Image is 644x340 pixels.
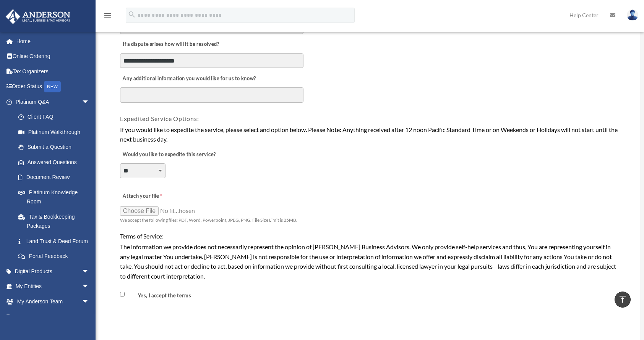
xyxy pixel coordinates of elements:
a: Submit a Question [11,140,101,155]
a: My Anderson Teamarrow_drop_down [5,294,101,309]
a: Portal Feedback [11,249,101,264]
a: My Documentsarrow_drop_down [5,309,101,324]
img: User Pic [627,10,638,21]
i: vertical_align_top [618,295,627,304]
span: We accept the following files: PDF, Word, Powerpoint, JPEG, PNG. File Size Limit is 25MB. [120,217,297,223]
label: Would you like to expedite this service? [120,149,218,160]
img: Anderson Advisors Platinum Portal [3,9,73,24]
a: menu [103,13,112,20]
a: Platinum Walkthrough [11,124,101,140]
a: Platinum Q&Aarrow_drop_down [5,94,101,110]
a: Document Review [11,170,97,185]
span: arrow_drop_down [82,264,97,279]
a: Platinum Knowledge Room [11,185,101,209]
span: arrow_drop_down [82,279,97,295]
span: arrow_drop_down [82,294,97,309]
span: arrow_drop_down [82,94,97,110]
a: Home [5,34,101,49]
a: Tax & Bookkeeping Packages [11,209,101,234]
a: vertical_align_top [615,292,631,308]
a: My Entitiesarrow_drop_down [5,279,101,294]
a: Online Ordering [5,49,101,64]
a: Answered Questions [11,155,101,170]
a: Land Trust & Deed Forum [11,234,101,249]
div: The information we provide does not necessarily represent the opinion of [PERSON_NAME] Business A... [120,242,618,281]
a: Client FAQ [11,110,101,125]
a: Order StatusNEW [5,79,101,95]
h4: Terms of Service: [120,232,618,240]
i: menu [103,11,112,20]
a: Digital Productsarrow_drop_down [5,264,101,279]
a: Tax Organizers [5,64,101,79]
span: arrow_drop_down [82,309,97,325]
div: If you would like to expedite the service, please select and option below. Please Note: Anything ... [120,125,618,144]
i: search [128,10,136,19]
label: If a dispute arises how will it be resolved? [120,39,221,50]
label: Attach your file [120,191,196,201]
label: Any additional information you would like for us to know? [120,73,258,84]
label: Yes, I accept the terms [126,292,194,300]
span: Expedited Service Options: [120,115,199,122]
div: NEW [44,81,61,92]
